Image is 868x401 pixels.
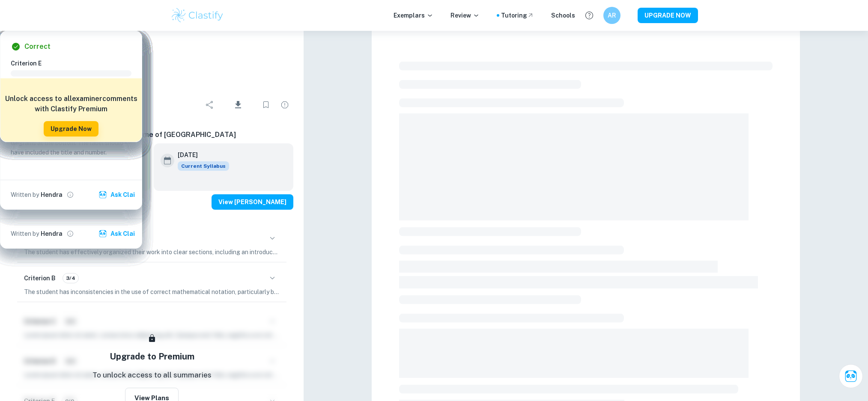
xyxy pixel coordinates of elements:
[551,11,575,20] a: Schools
[276,96,293,113] div: Report issue
[24,247,280,257] p: The student has effectively organized their work into clear sections, including an introduction, ...
[607,11,617,20] h6: AR
[170,7,225,24] img: Clastify logo
[11,59,138,68] h6: Criterion E
[11,190,39,199] p: Written by
[98,229,107,238] img: clai.svg
[450,11,480,20] p: Review
[220,94,256,116] div: Download
[11,229,39,238] p: Written by
[24,287,280,297] p: The student has inconsistencies in the use of correct mathematical notation, particularly by usin...
[98,190,107,199] img: clai.svg
[603,7,620,24] button: AR
[41,229,63,238] h6: Hendra
[582,8,597,23] button: Help and Feedback
[92,370,212,381] p: To unlock access to all summaries
[501,11,534,20] a: Tutoring
[212,194,293,210] button: View [PERSON_NAME]
[14,213,290,226] h5: Examiner's summary
[178,161,229,171] div: This exemplar is based on the current syllabus. Feel free to refer to it for inspiration/ideas wh...
[110,350,194,363] h5: Upgrade to Premium
[638,8,698,23] button: UPGRADE NOW
[97,187,138,202] button: Ask Clai
[5,94,137,114] h6: Unlock access to all examiner comments with Clastify Premium
[64,228,76,240] button: View full profile
[41,190,63,199] h6: Hendra
[97,226,138,241] button: Ask Clai
[178,161,229,171] span: Current Syllabus
[257,96,274,113] div: Bookmark
[64,189,76,201] button: View full profile
[24,273,56,283] h6: Criterion B
[44,121,98,137] button: Upgrade Now
[201,96,218,113] div: Share
[10,130,293,140] h6: Investigating the Surface Area and Volume of [GEOGRAPHIC_DATA]
[839,364,863,388] button: Ask Clai
[394,11,433,20] p: Exemplars
[24,42,51,52] h6: Correct
[178,150,222,160] h6: [DATE]
[63,274,78,282] span: 3/4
